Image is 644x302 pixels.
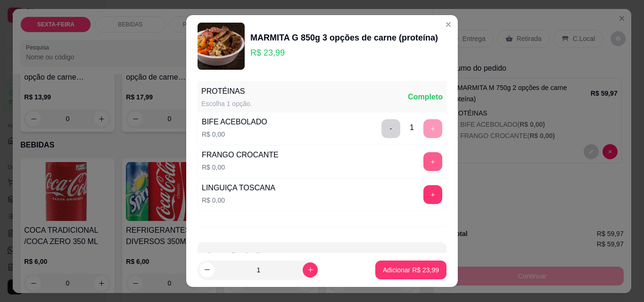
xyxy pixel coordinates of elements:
img: product-image [198,23,245,70]
button: Adicionar R$ 23,99 [375,261,446,279]
button: Close [441,17,456,32]
p: R$ 0,00 [202,130,267,139]
p: Adicionar R$ 23,99 [383,265,439,275]
button: decrease-product-quantity [199,262,215,278]
div: BIFE ACEBOLADO [202,116,267,128]
p: R$ 23,99 [250,46,438,59]
button: add [423,152,442,171]
button: delete [381,119,400,138]
div: MARMITA G 850g 3 opções de carne (proteína) [250,31,438,44]
div: 1 [410,122,414,133]
button: add [423,185,442,204]
p: R$ 0,00 [202,196,275,205]
div: PROTÉINAS [201,86,252,97]
div: Escolha 1 opção. [201,99,252,108]
div: Completo [408,91,443,103]
button: increase-product-quantity [303,262,318,278]
div: LINGUIÇA TOSCANA [202,182,275,194]
p: R$ 0,00 [202,163,279,172]
div: FRANGO CROCANTE [202,149,279,161]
